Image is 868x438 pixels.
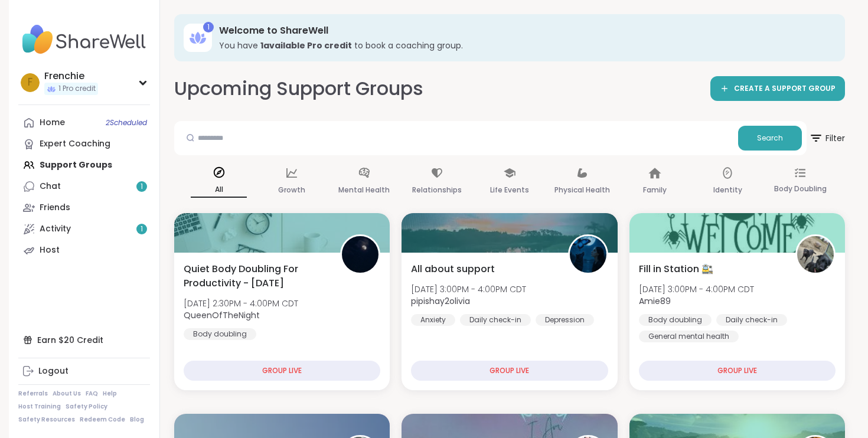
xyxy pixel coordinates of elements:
[260,40,352,51] b: 1 available Pro credit
[38,365,68,377] div: Logout
[141,224,143,234] span: 1
[40,117,65,129] div: Home
[411,262,495,276] span: All about support
[184,262,327,290] span: Quiet Body Doubling For Productivity - [DATE]
[141,182,143,192] span: 1
[738,126,802,151] button: Search
[278,183,305,197] p: Growth
[184,309,260,321] b: QueenOfTheNight
[86,390,98,398] a: FAQ
[103,390,117,398] a: Help
[639,361,836,381] div: GROUP LIVE
[18,19,150,60] img: ShareWell Nav Logo
[174,76,423,102] h2: Upcoming Support Groups
[130,416,144,424] a: Blog
[18,416,75,424] a: Safety Resources
[734,84,836,94] span: CREATE A SUPPORT GROUP
[219,24,828,37] h3: Welcome to ShareWell
[774,182,827,196] p: Body Doubling
[44,70,98,83] div: Frenchie
[18,329,150,351] div: Earn $20 Credit
[713,183,742,197] p: Identity
[184,328,256,340] div: Body doubling
[536,314,594,326] div: Depression
[411,283,526,295] span: [DATE] 3:00PM - 4:00PM CDT
[412,183,462,197] p: Relationships
[809,121,845,155] button: Filter
[184,361,380,381] div: GROUP LIVE
[643,183,667,197] p: Family
[639,283,754,295] span: [DATE] 3:00PM - 4:00PM CDT
[40,223,71,235] div: Activity
[58,84,96,94] span: 1 Pro credit
[18,390,48,398] a: Referrals
[28,75,32,90] span: F
[106,118,147,128] span: 2 Scheduled
[18,240,150,261] a: Host
[18,361,150,382] a: Logout
[53,390,81,398] a: About Us
[18,112,150,133] a: Home2Scheduled
[40,181,61,192] div: Chat
[411,361,608,381] div: GROUP LIVE
[639,314,712,326] div: Body doubling
[18,176,150,197] a: Chat1
[411,314,455,326] div: Anxiety
[18,403,61,411] a: Host Training
[757,133,783,143] span: Search
[716,314,787,326] div: Daily check-in
[18,133,150,155] a: Expert Coaching
[342,236,378,273] img: QueenOfTheNight
[66,403,107,411] a: Safety Policy
[40,138,110,150] div: Expert Coaching
[460,314,531,326] div: Daily check-in
[219,40,828,51] h3: You have to book a coaching group.
[184,298,298,309] span: [DATE] 2:30PM - 4:00PM CDT
[570,236,606,273] img: pipishay2olivia
[639,262,713,276] span: Fill in Station 🚉
[797,236,834,273] img: Amie89
[411,295,470,307] b: pipishay2olivia
[80,416,125,424] a: Redeem Code
[809,124,845,152] span: Filter
[40,202,70,214] div: Friends
[203,22,214,32] div: 1
[639,331,739,342] div: General mental health
[18,197,150,218] a: Friends
[191,182,247,198] p: All
[639,295,671,307] b: Amie89
[18,218,150,240] a: Activity1
[40,244,60,256] div: Host
[554,183,610,197] p: Physical Health
[490,183,529,197] p: Life Events
[338,183,390,197] p: Mental Health
[710,76,845,101] a: CREATE A SUPPORT GROUP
